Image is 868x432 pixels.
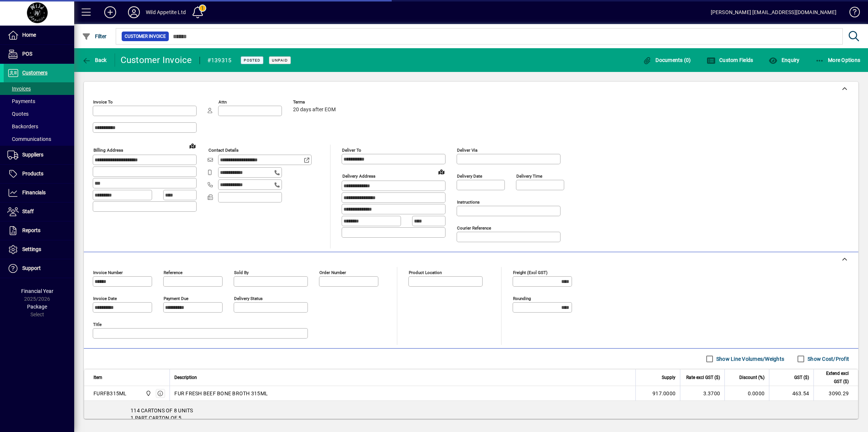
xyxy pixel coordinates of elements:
[125,33,166,40] span: Customer Invoice
[4,221,74,240] a: Reports
[98,6,122,19] button: Add
[435,166,447,178] a: View on map
[457,174,482,179] mat-label: Delivery date
[705,53,755,67] button: Custom Fields
[4,133,74,145] a: Communications
[22,51,32,57] span: POS
[22,70,47,76] span: Customers
[4,26,74,44] a: Home
[844,1,859,26] a: Knowledge Base
[7,123,38,129] span: Backorders
[662,373,675,382] span: Supply
[174,373,197,382] span: Description
[207,55,232,66] div: #139315
[4,108,74,120] a: Quotes
[4,45,74,63] a: POS
[707,57,753,63] span: Custom Fields
[22,189,46,195] span: Financials
[164,296,188,301] mat-label: Payment due
[187,140,198,152] a: View on map
[715,355,784,363] label: Show Line Volumes/Weights
[21,288,53,294] span: Financial Year
[794,373,809,382] span: GST ($)
[234,296,263,301] mat-label: Delivery status
[513,296,531,301] mat-label: Rounding
[4,146,74,164] a: Suppliers
[457,225,491,231] mat-label: Courier Reference
[122,6,146,19] button: Profile
[4,82,74,95] a: Invoices
[7,136,51,142] span: Communications
[74,53,115,67] app-page-header-button: Back
[22,32,36,38] span: Home
[293,107,336,113] span: 20 days after EOM
[813,386,858,401] td: 3090.29
[93,296,117,301] mat-label: Invoice date
[93,390,127,397] div: FURFB315ML
[319,270,346,275] mat-label: Order number
[218,99,227,105] mat-label: Attn
[457,148,477,153] mat-label: Deliver via
[22,265,41,271] span: Support
[806,355,849,363] label: Show Cost/Profit
[739,373,765,382] span: Discount (%)
[7,86,31,92] span: Invoices
[643,57,691,63] span: Documents (0)
[93,373,102,382] span: Item
[82,33,107,39] span: Filter
[769,386,813,401] td: 463.54
[409,270,442,275] mat-label: Product location
[22,227,40,233] span: Reports
[4,259,74,278] a: Support
[513,270,548,275] mat-label: Freight (excl GST)
[93,270,123,275] mat-label: Invoice number
[82,57,107,63] span: Back
[4,184,74,202] a: Financials
[293,100,338,105] span: Terms
[121,54,192,66] div: Customer Invoice
[4,240,74,259] a: Settings
[22,152,43,158] span: Suppliers
[815,57,861,63] span: More Options
[93,99,113,105] mat-label: Invoice To
[652,390,675,397] span: 917.0000
[234,270,249,275] mat-label: Sold by
[342,148,361,153] mat-label: Deliver To
[818,369,849,386] span: Extend excl GST ($)
[272,58,288,63] span: Unpaid
[174,390,268,397] span: FUR FRESH BEEF BONE BROTH 315ML
[685,390,720,397] div: 3.3700
[22,208,34,214] span: Staff
[93,322,102,327] mat-label: Title
[813,53,862,67] button: More Options
[27,304,47,310] span: Package
[4,202,74,221] a: Staff
[711,6,836,18] div: [PERSON_NAME] [EMAIL_ADDRESS][DOMAIN_NAME]
[686,373,720,382] span: Rate excl GST ($)
[164,270,183,275] mat-label: Reference
[769,57,799,63] span: Enquiry
[767,53,801,67] button: Enquiry
[724,386,769,401] td: 0.0000
[4,165,74,183] a: Products
[22,246,41,252] span: Settings
[144,389,152,398] span: Wild Appetite Ltd
[80,53,109,67] button: Back
[641,53,693,67] button: Documents (0)
[22,171,43,177] span: Products
[244,58,260,63] span: Posted
[7,111,29,117] span: Quotes
[4,95,74,108] a: Payments
[457,199,480,205] mat-label: Instructions
[80,30,109,43] button: Filter
[146,6,186,18] div: Wild Appetite Ltd
[4,120,74,133] a: Backorders
[516,174,542,179] mat-label: Delivery time
[7,98,35,104] span: Payments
